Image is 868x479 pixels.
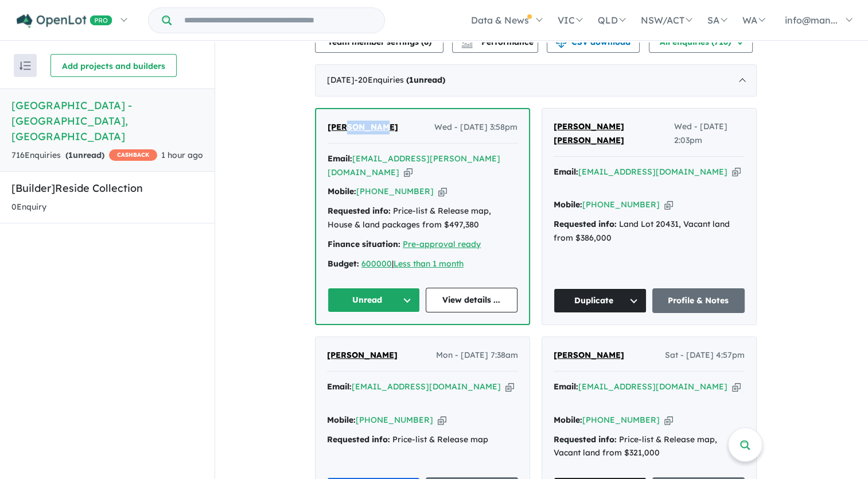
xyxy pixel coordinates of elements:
[327,433,518,447] div: Price-list & Release map
[328,153,352,164] strong: Email:
[578,167,727,177] a: [EMAIL_ADDRESS][DOMAIN_NAME]
[328,206,391,216] strong: Requested info:
[555,37,567,48] img: download icon
[327,350,398,360] span: [PERSON_NAME]
[109,149,157,161] span: CASHBACK
[174,8,382,33] input: Try estate name, suburb, builder or developer
[394,258,464,269] a: Less than 1 month
[20,61,31,70] img: sort.svg
[17,14,112,28] img: Openlot PRO Logo White
[352,381,501,392] a: [EMAIL_ADDRESS][DOMAIN_NAME]
[50,54,177,77] button: Add projects and builders
[361,258,392,269] a: 600000
[554,219,617,229] strong: Requested info:
[328,239,400,249] strong: Finance situation:
[406,75,445,85] strong: ( unread)
[665,349,745,362] span: Sat - [DATE] 4:57pm
[554,120,674,148] a: [PERSON_NAME] [PERSON_NAME]
[438,186,447,198] button: Copy
[554,433,745,461] div: Price-list & Release map, Vacant land from $321,000
[461,41,473,48] img: bar-chart.svg
[554,434,617,445] strong: Requested info:
[554,350,624,360] span: [PERSON_NAME]
[674,120,745,148] span: Wed - [DATE] 2:03pm
[785,14,838,26] span: info@man...
[434,121,517,134] span: Wed - [DATE] 3:58pm
[327,434,390,445] strong: Requested info:
[424,37,429,47] span: 8
[11,180,203,196] h5: [Builder] Reside Collection
[327,381,352,392] strong: Email:
[65,150,104,160] strong: ( unread)
[554,381,578,392] strong: Email:
[554,288,647,313] button: Duplicate
[328,121,398,134] a: [PERSON_NAME]
[11,200,46,214] div: 0 Enquir y
[732,381,741,393] button: Copy
[356,415,433,425] a: [PHONE_NUMBER]
[463,37,534,47] span: Performance
[328,288,420,312] button: Unread
[409,75,414,85] span: 1
[554,167,578,177] strong: Email:
[505,381,514,393] button: Copy
[582,199,660,210] a: [PHONE_NUMBER]
[664,414,673,426] button: Copy
[355,75,445,85] span: - 20 Enquir ies
[404,167,412,179] button: Copy
[578,381,727,392] a: [EMAIL_ADDRESS][DOMAIN_NAME]
[554,349,624,362] a: [PERSON_NAME]
[426,288,518,312] a: View details ...
[328,153,500,177] a: [EMAIL_ADDRESS][PERSON_NAME][DOMAIN_NAME]
[664,199,673,211] button: Copy
[554,218,745,245] div: Land Lot 20431, Vacant land from $386,000
[327,415,356,425] strong: Mobile:
[554,121,624,145] span: [PERSON_NAME] [PERSON_NAME]
[582,415,660,425] a: [PHONE_NUMBER]
[403,239,481,249] a: Pre-approval ready
[327,349,398,362] a: [PERSON_NAME]
[554,199,582,210] strong: Mobile:
[652,288,745,313] a: Profile & Notes
[436,349,518,362] span: Mon - [DATE] 7:38am
[438,414,446,426] button: Copy
[328,258,359,269] strong: Budget:
[554,415,582,425] strong: Mobile:
[328,122,398,132] span: [PERSON_NAME]
[328,257,517,271] div: |
[161,150,203,160] span: 1 hour ago
[11,98,203,144] h5: [GEOGRAPHIC_DATA] - [GEOGRAPHIC_DATA] , [GEOGRAPHIC_DATA]
[315,64,757,96] div: [DATE]
[732,166,741,178] button: Copy
[68,150,73,160] span: 1
[11,149,157,163] div: 716 Enquir ies
[328,204,517,232] div: Price-list & Release map, House & land packages from $497,380
[328,186,356,196] strong: Mobile:
[356,186,434,196] a: [PHONE_NUMBER]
